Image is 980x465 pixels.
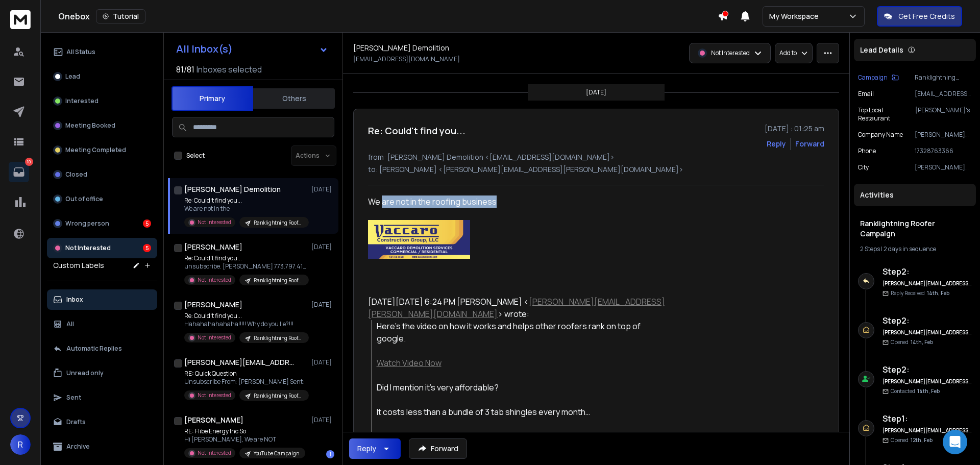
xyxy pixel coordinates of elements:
[353,55,460,63] p: [EMAIL_ADDRESS][DOMAIN_NAME]
[143,244,151,252] div: 5
[66,418,86,426] p: Drafts
[858,90,874,98] p: Email
[65,195,103,203] p: Out of office
[917,387,940,395] span: 14th, Feb
[349,438,401,459] button: Reply
[915,90,972,98] p: [EMAIL_ADDRESS][DOMAIN_NAME]
[47,115,157,136] button: Meeting Booked
[883,265,972,278] h6: Step 2 :
[96,9,145,23] button: Tutorial
[198,391,231,399] p: Not Interested
[66,443,90,451] p: Archive
[9,162,29,182] a: 10
[47,387,157,408] button: Sent
[883,412,972,425] h6: Step 1 :
[184,370,307,378] p: RE: Quick Question
[184,435,305,444] p: Hi [PERSON_NAME], We are NOT
[198,449,231,457] p: Not Interested
[65,72,80,81] p: Lead
[911,436,933,444] span: 12th, Feb
[198,218,231,226] p: Not Interested
[184,357,297,368] h1: [PERSON_NAME][EMAIL_ADDRESS][PERSON_NAME][DOMAIN_NAME]
[66,345,122,353] p: Automatic Replies
[368,296,665,320] a: [PERSON_NAME][EMAIL_ADDRESS][PERSON_NAME][DOMAIN_NAME]
[143,219,151,228] div: 5
[66,394,81,402] p: Sent
[176,63,194,76] span: 81 / 81
[198,276,231,284] p: Not Interested
[198,334,231,341] p: Not Interested
[368,164,824,175] p: to: [PERSON_NAME] <[PERSON_NAME][EMAIL_ADDRESS][PERSON_NAME][DOMAIN_NAME]>
[254,392,303,400] p: Ranklightning Roofer Campaign
[197,63,262,76] h3: Inboxes selected
[65,121,115,130] p: Meeting Booked
[883,427,972,434] h6: [PERSON_NAME][EMAIL_ADDRESS][PERSON_NAME][DOMAIN_NAME]
[854,184,976,206] div: Activities
[65,219,109,228] p: Wrong person
[66,369,104,377] p: Unread only
[891,289,949,297] p: Reply Received
[326,450,334,458] div: 1
[311,185,334,193] p: [DATE]
[883,378,972,385] h6: [PERSON_NAME][EMAIL_ADDRESS][PERSON_NAME][DOMAIN_NAME]
[254,277,303,284] p: Ranklightning Roofer Campaign
[254,219,303,227] p: Ranklightning Roofer Campaign
[47,164,157,185] button: Closed
[915,106,972,123] p: [PERSON_NAME]'s
[184,205,307,213] p: We are not in the
[25,158,33,166] p: 10
[47,213,157,234] button: Wrong person5
[311,416,334,424] p: [DATE]
[769,11,823,21] p: My Workspace
[184,427,305,435] p: RE: Flibe Energy Inc So
[858,147,876,155] p: Phone
[860,45,903,55] p: Lead Details
[47,66,157,87] button: Lead
[877,6,962,27] button: Get Free Credits
[311,301,334,309] p: [DATE]
[47,42,157,62] button: All Status
[409,438,467,459] button: Forward
[47,436,157,457] button: Archive
[184,300,242,310] h1: [PERSON_NAME]
[891,338,933,346] p: Opened
[10,434,31,455] button: R
[858,131,903,139] p: Company Name
[184,262,307,271] p: unsubscribe. [PERSON_NAME] 773.797.4183 93Energy
[184,320,307,328] p: Hahahahahahaha!!!!! Why do you lie?!!!
[891,387,940,395] p: Contacted
[184,312,307,320] p: Re: Could't find you...
[858,163,869,172] p: city
[858,106,915,123] p: Top Local Restaurant
[368,152,824,162] p: from: [PERSON_NAME] Demolition <[EMAIL_ADDRESS][DOMAIN_NAME]>
[860,244,880,253] span: 2 Steps
[171,86,253,111] button: Primary
[65,97,99,105] p: Interested
[253,87,335,110] button: Others
[311,358,334,366] p: [DATE]
[765,124,824,134] p: [DATE] : 01:25 am
[65,244,111,252] p: Not Interested
[711,49,750,57] p: Not Interested
[311,243,334,251] p: [DATE]
[883,314,972,327] h6: Step 2 :
[911,338,933,346] span: 14th, Feb
[53,260,104,271] h3: Custom Labels
[47,289,157,310] button: Inbox
[184,378,307,386] p: Unsubscribe From: [PERSON_NAME] Sent:
[66,48,95,56] p: All Status
[915,147,972,155] p: 17328763366
[65,146,126,154] p: Meeting Completed
[368,195,666,271] div: We are not in the roofing business
[586,88,606,96] p: [DATE]
[184,254,307,262] p: Re: Could't find you...
[184,197,307,205] p: Re: Could't find you...
[915,163,972,172] p: [PERSON_NAME][GEOGRAPHIC_DATA]
[915,74,972,82] p: Ranklightning Roofer Campaign
[858,74,899,82] button: Campaign
[883,363,972,376] h6: Step 2 :
[767,139,786,149] button: Reply
[915,131,972,139] p: [PERSON_NAME] Construction Group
